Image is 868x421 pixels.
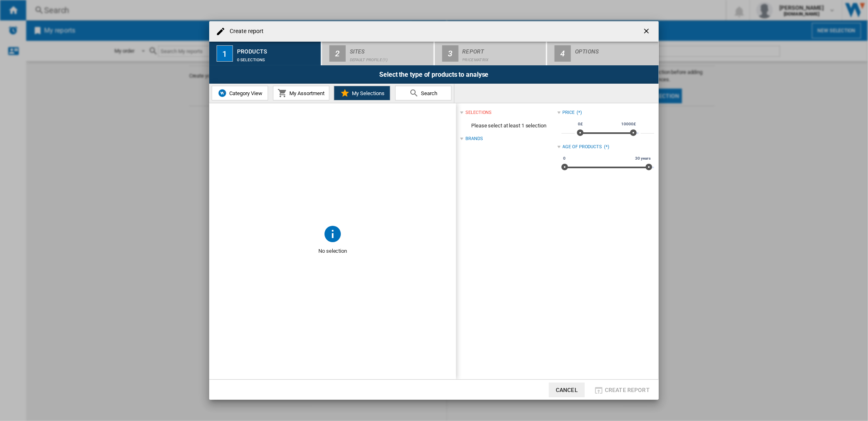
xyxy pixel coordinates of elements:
[591,383,652,397] button: Create report
[555,45,571,62] div: 4
[547,42,659,65] button: 4 Options
[212,86,268,100] button: Category View
[442,45,459,62] div: 3
[395,86,452,100] button: Search
[563,109,575,116] div: Price
[620,121,637,127] span: 10000£
[217,45,233,62] div: 1
[577,121,584,127] span: 0£
[209,243,456,259] span: No selection
[237,53,318,62] div: 0 selections
[605,387,650,393] span: Create report
[463,45,543,53] div: Report
[634,155,652,162] span: 30 years
[287,90,324,96] span: My Assortment
[460,118,557,134] span: Please select at least 1 selection
[465,109,492,116] div: selections
[217,88,227,98] img: wiser-icon-blue.png
[329,45,346,62] div: 2
[350,45,430,53] div: Sites
[575,45,655,53] div: Options
[465,136,483,142] div: Brands
[642,27,652,37] ng-md-icon: getI18NText('BUTTONS.CLOSE_DIALOG')
[563,144,602,150] div: Age of products
[463,53,543,62] div: Price Matrix
[435,42,547,65] button: 3 Report Price Matrix
[226,27,264,36] h4: Create report
[419,90,438,96] span: Search
[350,53,430,62] div: Default profile (1)
[334,86,390,100] button: My Selections
[639,23,655,40] button: getI18NText('BUTTONS.CLOSE_DIALOG')
[322,42,434,65] button: 2 Sites Default profile (1)
[227,90,262,96] span: Category View
[209,65,659,84] div: Select the type of products to analyse
[549,383,585,397] button: Cancel
[273,86,329,100] button: My Assortment
[237,45,318,53] div: Products
[350,90,385,96] span: My Selections
[562,155,567,162] span: 0
[209,42,322,65] button: 1 Products 0 selections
